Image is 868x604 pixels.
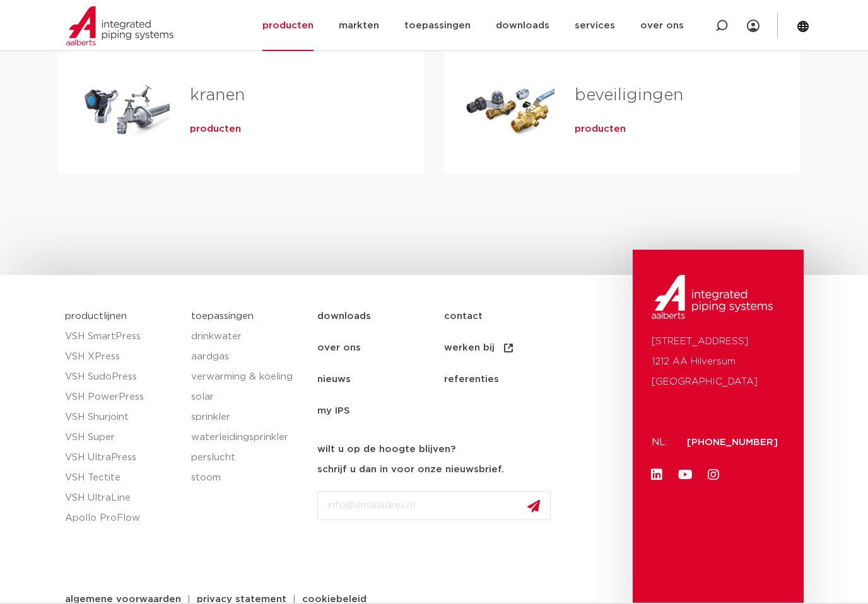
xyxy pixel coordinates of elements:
a: productlijnen [65,311,127,321]
a: Apollo ProFlow [65,508,179,528]
span: algemene voorwaarden [65,595,181,604]
img: send.svg [527,499,540,513]
a: nieuws [317,364,444,395]
a: producten [190,123,241,136]
a: drinkwater [191,327,305,347]
a: beveiligingen [575,87,683,103]
a: sprinkler [191,407,305,427]
a: VSH Shurjoint [65,407,179,427]
a: perslucht [191,448,305,468]
span: privacy statement [197,595,286,604]
strong: schrijf u dan in voor onze nieuwsbrief. [317,465,504,474]
a: VSH Tectite [65,468,179,488]
a: privacy statement [187,595,296,604]
a: algemene voorwaarden [56,595,191,604]
a: VSH XPress [65,347,179,367]
span: cookiebeleid [302,595,367,604]
a: referenties [444,364,571,395]
a: verwarming & koeling [191,367,305,387]
a: solar [191,387,305,407]
a: VSH SmartPress [65,327,179,347]
a: [PHONE_NUMBER] [687,438,778,447]
a: cookiebeleid [293,595,376,604]
a: contact [444,301,571,332]
p: NL: [652,433,672,453]
a: VSH Super [65,427,179,448]
a: my IPS [317,395,444,427]
a: stoom [191,468,305,488]
input: info@emailadres.nl [317,491,551,520]
a: kranen [190,87,245,103]
a: werken bij [444,332,571,364]
a: VSH SudoPress [65,367,179,387]
a: over ons [317,332,444,364]
a: toepassingen [191,311,254,321]
a: waterleidingsprinkler [191,427,305,448]
a: VSH UltraPress [65,448,179,468]
a: producten [575,123,626,136]
a: downloads [317,301,444,332]
a: aardgas [191,347,305,367]
a: VSH PowerPress [65,387,179,407]
iframe: reCAPTCHA [317,530,509,579]
a: VSH UltraLine [65,488,179,508]
nav: Menu [317,301,627,427]
p: [STREET_ADDRESS] 1212 AA Hilversum [GEOGRAPHIC_DATA] [652,332,784,392]
strong: wilt u op de hoogte blijven? [317,444,455,454]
